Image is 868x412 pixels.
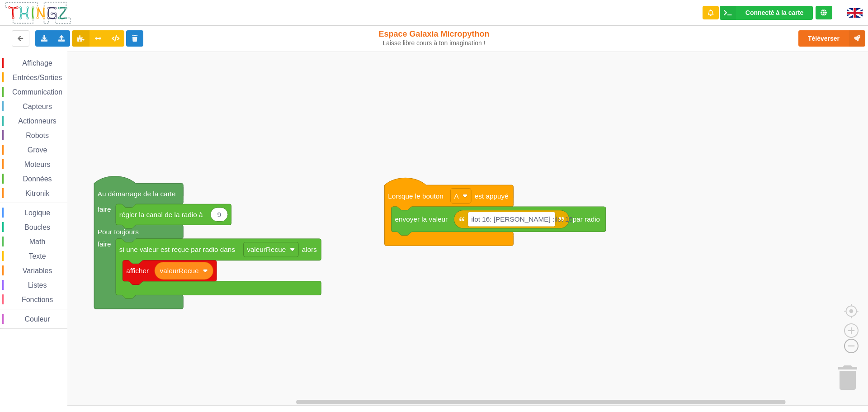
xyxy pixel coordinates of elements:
[798,30,865,47] button: Téléverser
[21,59,53,67] span: Affichage
[359,39,510,47] div: Laisse libre cours à ton imagination !
[388,192,443,199] text: Lorsque le bouton
[11,74,63,81] span: Entrées/Sorties
[98,205,111,213] text: faire
[11,88,64,96] span: Communication
[720,6,813,20] div: Ta base fonctionne bien !
[98,190,176,198] text: Au démarrage de la carte
[17,117,58,125] span: Actionneurs
[26,146,49,154] span: Grove
[24,189,51,197] span: Kitronik
[745,9,803,16] div: Connecté à la carte
[98,228,139,236] text: Pour toujours
[160,267,199,275] text: valeurRecue
[395,215,448,223] text: envoyer la valeur
[20,296,54,303] span: Fonctions
[4,1,72,25] img: thingz_logo.png
[247,246,286,253] text: valeurRecue
[119,211,203,218] text: régler la canal de la radio à
[816,6,832,19] div: Tu es connecté au serveur de création de Thingz
[454,192,459,199] text: A
[27,252,47,260] span: Texte
[22,175,53,183] span: Données
[21,103,53,110] span: Capteurs
[847,8,863,18] img: gb.png
[573,215,600,223] text: par radio
[359,29,510,47] div: Espace Galaxia Micropython
[27,281,48,289] span: Listes
[119,246,236,253] text: si une valeur est reçue par radio dans
[471,215,573,223] text: ilot 16: [PERSON_NAME] :ilot 15
[24,132,50,139] span: Robots
[24,315,52,323] span: Couleur
[98,240,111,248] text: faire
[23,161,52,168] span: Moteurs
[302,246,317,253] text: alors
[28,238,47,246] span: Math
[475,192,509,199] text: est appuyé
[23,223,52,231] span: Boucles
[126,267,149,275] text: afficher
[217,211,221,218] text: 9
[21,267,54,275] span: Variables
[23,209,52,217] span: Logique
